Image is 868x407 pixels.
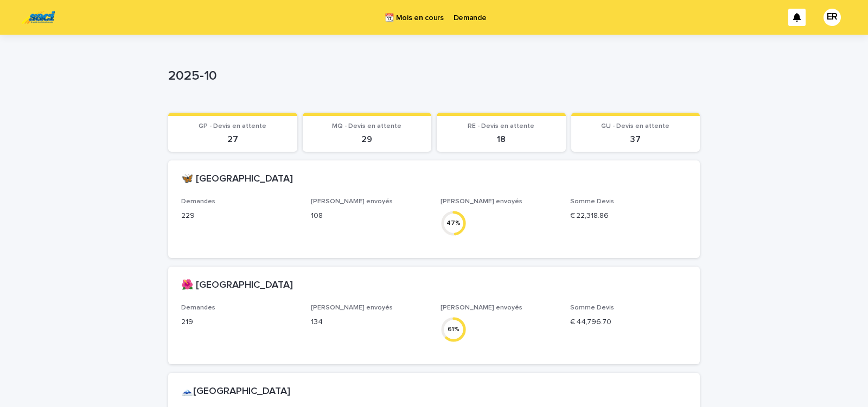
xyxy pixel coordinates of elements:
[570,305,614,311] span: Somme Devis
[309,134,425,145] p: 29
[168,68,695,84] p: 2025-10
[181,210,298,222] p: 229
[181,316,298,328] p: 219
[181,173,293,185] h2: 🦋 [GEOGRAPHIC_DATA]
[468,123,534,130] span: RE - Devis en attente
[441,324,467,335] div: 61 %
[175,134,291,145] p: 27
[443,134,559,145] p: 18
[22,7,55,28] img: UC29JcTLQ3GheANZ19ks
[181,198,215,205] span: Demandes
[441,217,467,229] div: 47 %
[311,198,393,205] span: [PERSON_NAME] envoyés
[311,316,427,328] p: 134
[199,123,266,130] span: GP - Devis en attente
[570,198,614,205] span: Somme Devis
[578,134,694,145] p: 37
[824,9,841,26] div: ER
[181,280,293,292] h2: 🌺 [GEOGRAPHIC_DATA]
[181,386,290,398] h2: 🗻[GEOGRAPHIC_DATA]
[181,305,215,311] span: Demandes
[570,316,687,328] p: € 44,796.70
[441,305,522,311] span: [PERSON_NAME] envoyés
[311,210,427,222] p: 108
[332,123,401,130] span: MQ - Devis en attente
[601,123,669,130] span: GU - Devis en attente
[441,198,522,205] span: [PERSON_NAME] envoyés
[311,305,393,311] span: [PERSON_NAME] envoyés
[570,210,687,222] p: € 22,318.86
